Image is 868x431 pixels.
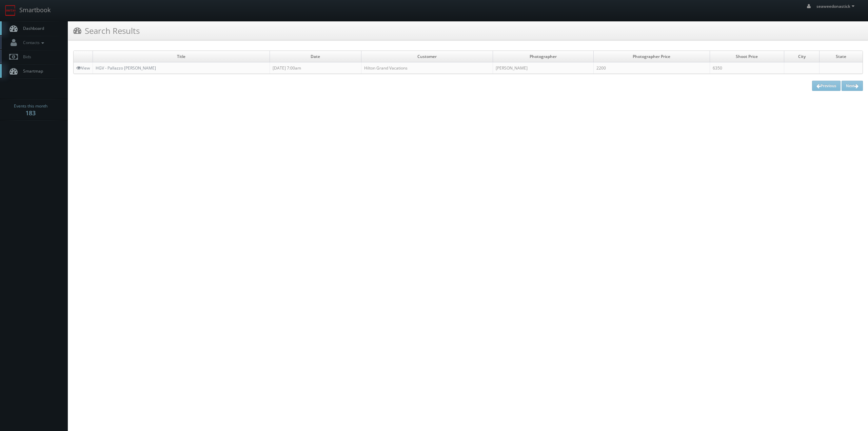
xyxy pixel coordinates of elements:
a: HGV - Pallazzo [PERSON_NAME] [96,65,156,71]
td: Date [270,51,361,62]
td: [DATE] 7:00am [270,62,361,74]
span: Contacts [20,40,46,45]
img: smartbook-logo.png [5,5,16,16]
span: seaweedonastick [816,3,856,9]
td: Title [93,51,270,62]
td: Hilton Grand Vacations [361,62,493,74]
td: Photographer [493,51,594,62]
td: 2200 [594,62,710,74]
td: Shoot Price [710,51,784,62]
td: State [820,51,863,62]
span: Smartmap [20,68,43,74]
span: Events this month [14,103,47,110]
strong: 183 [25,109,36,117]
td: City [784,51,820,62]
span: Dashboard [20,25,44,31]
td: Photographer Price [594,51,710,62]
td: Customer [361,51,493,62]
td: 6350 [710,62,784,74]
h3: Search Results [73,25,140,37]
td: [PERSON_NAME] [493,62,594,74]
a: View [76,65,90,71]
span: Bids [20,54,31,60]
